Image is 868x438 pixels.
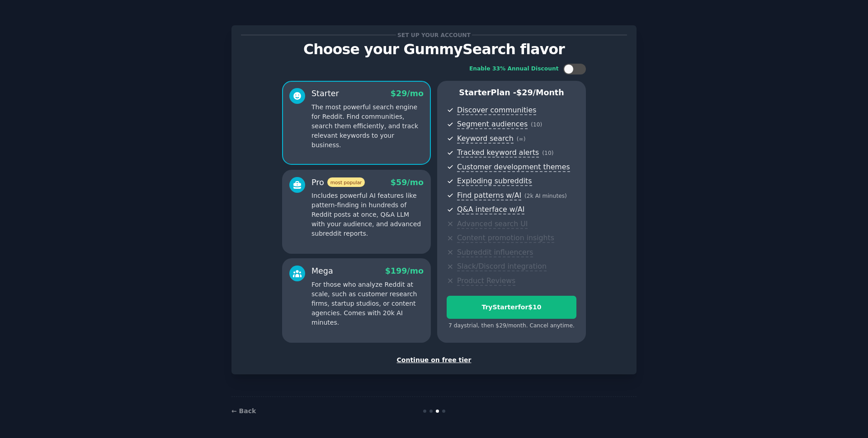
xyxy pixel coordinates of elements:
[447,322,576,330] div: 7 days trial, then $ 29 /month . Cancel anytime.
[311,191,424,238] p: Includes powerful AI features like pattern-finding in hundreds of Reddit posts at once, Q&A LLM w...
[457,276,515,286] span: Product Reviews
[311,266,333,277] div: Mega
[447,87,576,98] p: Starter Plan -
[524,193,567,199] span: ( 2k AI minutes )
[447,303,576,312] div: Try Starter for $10
[391,178,424,187] span: $ 59 /mo
[396,30,472,40] span: Set up your account
[457,177,532,186] span: Exploding subreddits
[457,148,539,158] span: Tracked keyword alerts
[516,88,564,97] span: $ 29 /month
[469,65,559,73] div: Enable 33% Annual Discount
[531,121,542,128] span: ( 10 )
[457,163,570,172] span: Customer development themes
[241,355,627,365] div: Continue on free tier
[542,150,553,156] span: ( 10 )
[457,134,514,144] span: Keyword search
[457,191,521,200] span: Find patterns w/AI
[231,407,256,415] a: ← Back
[457,248,533,257] span: Subreddit influencers
[457,205,524,214] span: Q&A interface w/AI
[327,177,365,187] span: most popular
[241,42,627,57] p: Choose your GummySearch flavor
[517,136,526,142] span: ( ∞ )
[457,106,536,115] span: Discover communities
[457,219,528,229] span: Advanced search UI
[391,89,424,98] span: $ 29 /mo
[385,266,424,275] span: $ 199 /mo
[457,233,554,243] span: Content promotion insights
[457,120,528,129] span: Segment audiences
[311,88,339,99] div: Starter
[311,177,365,188] div: Pro
[447,296,576,319] button: TryStarterfor$10
[311,280,424,327] p: For those who analyze Reddit at scale, such as customer research firms, startup studios, or conte...
[457,262,547,271] span: Slack/Discord integration
[311,103,424,150] p: The most powerful search engine for Reddit. Find communities, search them efficiently, and track ...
